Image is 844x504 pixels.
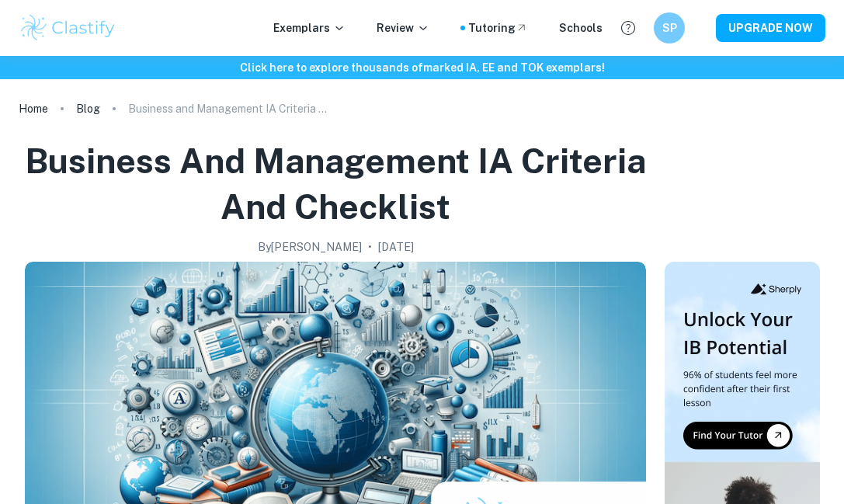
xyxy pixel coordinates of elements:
p: Exemplars [273,19,346,36]
a: Schools [559,19,603,36]
h2: By [PERSON_NAME] [258,238,362,255]
h1: Business and Management IA Criteria and Checklist [25,138,646,229]
h2: [DATE] [378,238,414,255]
h6: Click here to explore thousands of marked IA, EE and TOK exemplars ! [3,59,841,76]
button: UPGRADE NOW [716,14,825,42]
img: Clastify logo [19,12,117,43]
p: • [368,238,372,255]
button: Help and Feedback [615,15,641,41]
p: Review [377,19,429,36]
a: Home [19,98,48,120]
a: Tutoring [468,19,528,36]
button: SP [654,12,685,43]
p: Business and Management IA Criteria and Checklist [128,100,330,117]
h6: SP [661,19,679,36]
a: Blog [76,98,100,120]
